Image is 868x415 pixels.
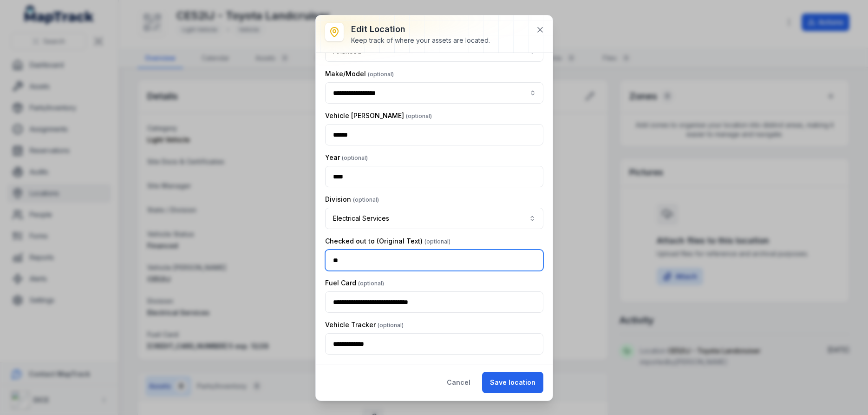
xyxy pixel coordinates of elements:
[351,23,490,36] h3: Edit location
[439,372,478,393] button: Cancel
[325,237,450,246] label: Checked out to (Original Text)
[482,372,543,393] button: Save location
[325,195,379,204] label: Division
[325,69,394,79] label: Make/Model
[325,208,543,229] button: Electrical Services
[325,111,432,120] label: Vehicle [PERSON_NAME]
[325,320,404,329] label: Vehicle Tracker
[325,153,368,162] label: Year
[325,278,384,288] label: Fuel Card
[351,36,490,45] div: Keep track of where your assets are located.
[325,82,543,104] input: location-edit:cf[5ad07041-ef0c-4eed-a866-a72c71f798ce]-label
